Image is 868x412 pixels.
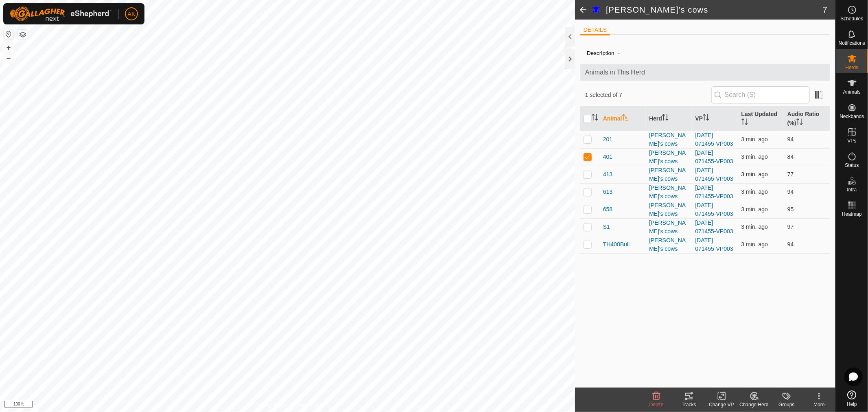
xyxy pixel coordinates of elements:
[842,212,862,217] span: Heatmap
[845,65,858,70] span: Herds
[823,4,827,16] span: 7
[128,10,136,18] span: AK
[695,184,733,199] a: [DATE] 071455-VP003
[787,153,794,160] span: 84
[18,30,28,39] button: Map Layers
[741,224,768,230] span: Aug 22, 2025, 7:35 AM
[614,46,623,59] span: -
[845,163,859,168] span: Status
[787,171,794,178] span: 77
[603,135,612,144] span: 201
[847,138,856,143] span: VPs
[603,153,612,161] span: 401
[649,184,689,201] div: [PERSON_NAME]'s cows
[787,188,794,195] span: 94
[603,188,612,196] span: 613
[695,219,733,234] a: [DATE] 071455-VP003
[649,219,689,236] div: [PERSON_NAME]'s cows
[840,114,864,119] span: Neckbands
[741,188,768,195] span: Aug 22, 2025, 7:35 AM
[711,86,810,103] input: Search (S)
[585,68,825,77] span: Animals in This Herd
[703,115,709,122] p-sorticon: Activate to sort
[4,29,13,39] button: Reset Map
[587,50,614,56] label: Description
[787,241,794,248] span: 94
[600,107,646,131] th: Animal
[796,120,803,126] p-sorticon: Activate to sort
[649,402,664,408] span: Delete
[622,115,629,122] p-sorticon: Activate to sort
[4,53,13,63] button: –
[256,401,286,409] a: Privacy Policy
[695,167,733,182] a: [DATE] 071455-VP003
[603,205,612,214] span: 658
[839,41,865,46] span: Notifications
[741,171,768,178] span: Aug 22, 2025, 7:35 AM
[295,401,319,409] a: Contact Us
[592,115,598,122] p-sorticon: Activate to sort
[843,90,861,94] span: Animals
[10,7,112,21] img: Gallagher Logo
[649,201,689,218] div: [PERSON_NAME]'s cows
[585,91,711,99] span: 1 selected of 7
[4,43,13,53] button: +
[770,401,803,408] div: Groups
[646,107,692,131] th: Herd
[695,202,733,217] a: [DATE] 071455-VP003
[738,401,770,408] div: Change Herd
[603,170,612,179] span: 413
[803,401,835,408] div: More
[741,241,768,248] span: Aug 22, 2025, 7:35 AM
[695,237,733,252] a: [DATE] 071455-VP003
[649,131,689,148] div: [PERSON_NAME]'s cows
[840,16,863,21] span: Schedules
[695,132,733,147] a: [DATE] 071455-VP003
[649,149,689,166] div: [PERSON_NAME]'s cows
[787,206,794,213] span: 95
[847,402,857,407] span: Help
[705,401,738,408] div: Change VP
[787,136,794,142] span: 94
[741,120,748,126] p-sorticon: Activate to sort
[580,26,610,35] li: DETAILS
[673,401,705,408] div: Tracks
[738,107,784,131] th: Last Updated
[603,223,610,231] span: S1
[649,166,689,183] div: [PERSON_NAME]'s cows
[741,153,768,160] span: Aug 22, 2025, 7:35 AM
[847,187,857,192] span: Infra
[603,240,630,249] span: TH408Bull
[692,107,738,131] th: VP
[784,107,830,131] th: Audio Ratio (%)
[695,149,733,164] a: [DATE] 071455-VP003
[649,236,689,253] div: [PERSON_NAME]'s cows
[662,115,669,122] p-sorticon: Activate to sort
[606,5,823,15] h2: [PERSON_NAME]'s cows
[741,136,768,142] span: Aug 22, 2025, 7:35 AM
[836,387,868,410] a: Help
[787,224,794,230] span: 97
[741,206,768,213] span: Aug 22, 2025, 7:35 AM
